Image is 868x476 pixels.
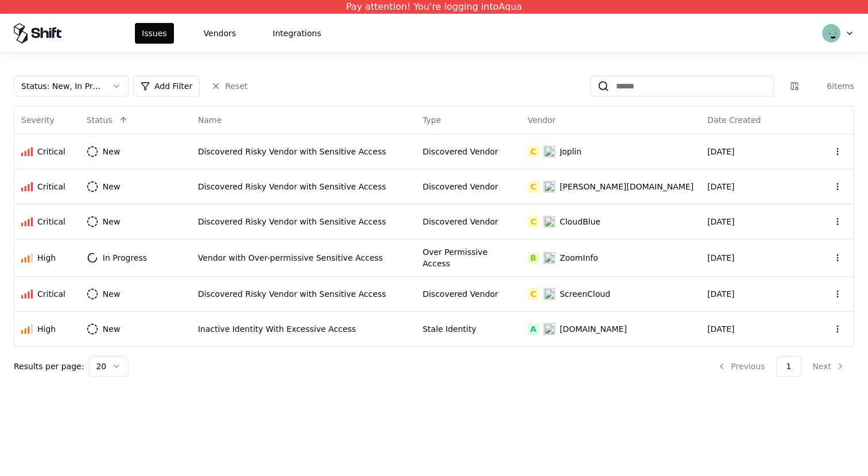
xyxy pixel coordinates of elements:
[37,252,56,264] div: High
[197,23,243,44] button: Vendors
[37,288,65,300] div: Critical
[560,181,693,192] div: [PERSON_NAME][DOMAIN_NAME]
[528,181,539,192] div: C
[544,323,555,335] img: terasky.com
[707,114,761,126] div: Date Created
[204,76,254,96] button: Reset
[423,146,514,157] div: Discovered Vendor
[423,288,514,300] div: Discovered Vendor
[87,176,141,197] button: New
[544,252,555,264] img: ZoomInfo
[544,146,555,157] img: Joplin
[198,216,409,227] div: Discovered Risky Vendor with Sensitive Access
[560,252,598,264] div: ZoomInfo
[776,356,801,377] button: 1
[528,216,539,227] div: C
[103,288,121,300] div: New
[423,181,514,192] div: Discovered Vendor
[707,181,803,192] div: [DATE]
[133,76,200,96] button: Add Filter
[528,288,539,300] div: C
[560,146,582,157] div: Joplin
[198,114,222,126] div: Name
[103,323,121,335] div: New
[544,288,555,300] img: ScreenCloud
[708,356,854,377] nav: pagination
[528,114,556,126] div: Vendor
[423,323,514,335] div: Stale Identity
[21,80,103,92] div: Status : New, In Progress
[37,181,65,192] div: Critical
[423,246,514,269] div: Over Permissive Access
[423,216,514,227] div: Discovered Vendor
[707,288,803,300] div: [DATE]
[560,288,610,300] div: ScreenCloud
[87,114,113,126] div: Status
[87,141,141,162] button: New
[103,146,121,157] div: New
[14,361,84,372] p: Results per page:
[528,323,539,335] div: A
[707,146,803,157] div: [DATE]
[544,216,555,227] img: CloudBlue
[528,146,539,157] div: C
[198,288,409,300] div: Discovered Risky Vendor with Sensitive Access
[37,146,65,157] div: Critical
[87,284,141,304] button: New
[21,114,55,126] div: Severity
[560,323,627,335] div: [DOMAIN_NAME]
[707,252,803,264] div: [DATE]
[87,211,141,232] button: New
[198,252,409,264] div: Vendor with Over-permissive Sensitive Access
[198,181,409,192] div: Discovered Risky Vendor with Sensitive Access
[544,181,555,192] img: Labra.io
[37,216,65,227] div: Critical
[198,146,409,157] div: Discovered Risky Vendor with Sensitive Access
[707,216,803,227] div: [DATE]
[423,114,441,126] div: Type
[808,80,854,92] div: 6 items
[37,323,56,335] div: High
[103,216,121,227] div: New
[707,323,803,335] div: [DATE]
[103,252,147,264] div: In Progress
[103,181,121,192] div: New
[266,23,328,44] button: Integrations
[135,23,174,44] button: Issues
[560,216,600,227] div: CloudBlue
[87,319,141,339] button: New
[198,323,409,335] div: Inactive Identity With Excessive Access
[87,247,168,268] button: In Progress
[528,252,539,264] div: B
